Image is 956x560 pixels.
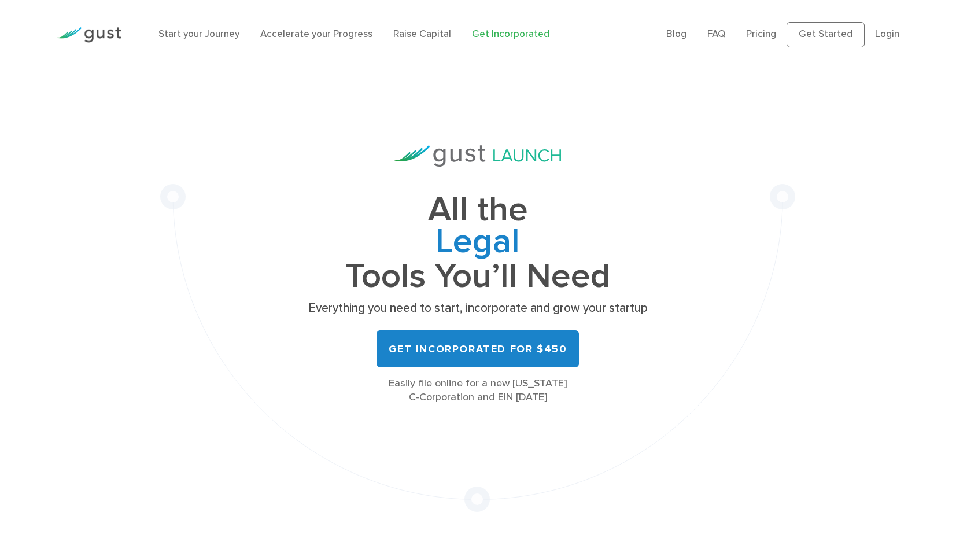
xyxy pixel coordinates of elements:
[260,28,372,40] a: Accelerate your Progress
[393,28,451,40] a: Raise Capital
[158,28,239,40] a: Start your Journey
[787,22,865,47] a: Get Started
[707,28,725,40] a: FAQ
[377,330,579,367] a: Get Incorporated for $450
[394,145,561,167] img: Gust Launch Logo
[875,28,899,40] a: Login
[304,300,651,316] p: Everything you need to start, incorporate and grow your startup
[57,27,121,43] img: Gust Logo
[666,28,686,40] a: Blog
[304,226,651,261] span: Legal
[746,28,776,40] a: Pricing
[304,194,651,292] h1: All the Tools You’ll Need
[472,28,549,40] a: Get Incorporated
[304,377,651,404] div: Easily file online for a new [US_STATE] C-Corporation and EIN [DATE]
